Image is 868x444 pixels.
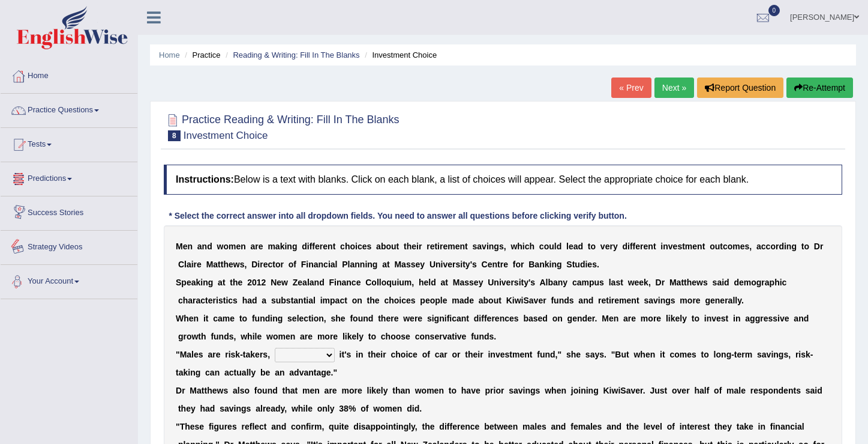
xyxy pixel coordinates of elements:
[530,242,535,251] b: h
[292,242,298,251] b: g
[630,242,633,251] b: f
[194,260,197,269] b: r
[387,260,390,269] b: t
[271,278,277,287] b: N
[218,260,221,269] b: t
[673,242,678,251] b: e
[218,278,223,287] b: a
[648,242,653,251] b: n
[740,242,745,251] b: e
[501,278,506,287] b: v
[335,260,338,269] b: l
[633,242,636,251] b: f
[268,260,272,269] b: c
[453,278,460,287] b: M
[770,242,776,251] b: o
[456,260,461,269] b: s
[503,260,508,269] b: e
[412,242,416,251] b: e
[284,242,287,251] b: i
[350,242,355,251] b: o
[178,260,184,269] b: C
[613,242,618,251] b: y
[420,260,425,269] b: y
[399,278,404,287] b: u
[635,242,640,251] b: e
[341,278,346,287] b: a
[445,278,448,287] b: t
[233,50,359,59] a: Reading & Writing: Fill In The Blanks
[723,242,728,251] b: c
[459,242,465,251] b: n
[514,278,519,287] b: s
[804,242,809,251] b: o
[428,278,431,287] b: l
[386,242,391,251] b: o
[697,242,702,251] b: n
[554,242,557,251] b: l
[333,242,336,251] b: t
[500,260,503,269] b: r
[779,242,784,251] b: d
[263,260,268,269] b: e
[447,260,452,269] b: e
[252,278,257,287] b: 0
[465,242,468,251] b: t
[213,260,218,269] b: a
[791,242,797,251] b: g
[367,242,372,251] b: s
[474,278,479,287] b: e
[310,278,314,287] b: a
[401,260,406,269] b: a
[427,242,430,251] b: r
[244,260,247,269] b: ,
[352,278,356,287] b: c
[251,242,256,251] b: a
[183,242,188,251] b: e
[367,260,373,269] b: n
[307,278,310,287] b: l
[611,78,651,98] a: « Prev
[697,78,783,98] button: Report Question
[394,260,401,269] b: M
[600,242,605,251] b: v
[455,242,460,251] b: e
[654,78,694,98] a: Next »
[181,278,187,287] b: p
[229,260,233,269] b: e
[315,242,320,251] b: e
[334,278,337,287] b: i
[459,278,464,287] b: a
[329,278,334,287] b: F
[488,260,492,269] b: e
[319,260,324,269] b: n
[710,242,715,251] b: o
[404,242,407,251] b: t
[381,242,386,251] b: b
[382,260,387,269] b: a
[191,278,196,287] b: a
[187,278,191,287] b: e
[521,278,524,287] b: t
[412,278,414,287] b: ,
[275,242,280,251] b: a
[519,278,521,287] b: i
[323,242,328,251] b: e
[373,260,378,269] b: g
[407,242,412,251] b: h
[176,174,234,184] b: Instructions:
[572,260,575,269] b: t
[522,242,525,251] b: i
[447,242,455,251] b: m
[1,162,137,192] a: Predictions
[605,242,610,251] b: e
[715,242,720,251] b: u
[465,260,470,269] b: y
[534,260,539,269] b: a
[419,278,424,287] b: h
[404,278,412,287] b: m
[575,260,580,269] b: u
[720,242,723,251] b: t
[677,242,682,251] b: s
[499,242,504,251] b: s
